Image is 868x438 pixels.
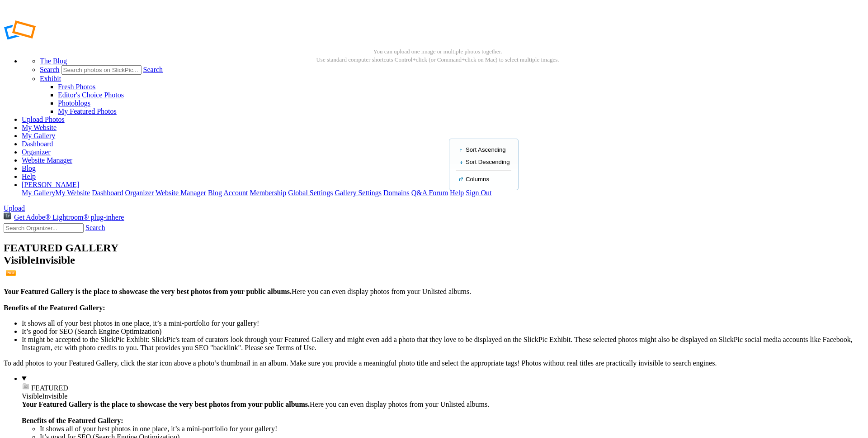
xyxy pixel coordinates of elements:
[58,83,95,91] a: Fresh Photos
[22,383,29,390] img: ico_album_coll.png
[22,189,55,197] a: My Gallery
[22,124,57,131] a: My Website
[92,189,123,197] a: Dashboard
[411,189,448,197] a: Q&A Forum
[4,212,14,223] img: Get Lightroom® plug-in here
[61,65,142,75] input: Search photos on SlickPic...
[466,189,491,197] a: Sign Out
[156,189,206,197] a: Website Manager
[208,189,222,197] a: Blog
[22,392,42,400] span: Visible
[4,12,112,48] img: SlickPic – Portfolio Websites and Galleries by SlickPicg
[58,99,90,107] a: Photoblogs
[465,175,490,183] td: Columns
[40,425,864,433] li: It shows all of your best photos in one place, it’s a mini-portfolio for your gallery!
[4,254,35,266] span: Visible
[22,148,51,156] a: Organizer
[22,132,55,140] a: My Gallery
[4,304,105,312] b: Benefits of the Featured Gallery:
[22,164,36,172] a: Blog
[465,146,506,154] td: Sort Ascending
[14,213,124,221] span: Get Adobe® Lightroom® plug-in
[22,417,123,424] b: Benefits of the Featured Gallery:
[22,140,53,148] a: Dashboard
[42,392,67,400] span: Invisible
[465,158,510,166] td: Sort Descending
[31,384,68,392] span: FEATURED
[35,254,75,266] span: Invisible
[223,189,248,197] a: Account
[22,336,864,352] li: It might be accepted to the SlickPic Exhibit: SlickPic's team of curators look through your Featu...
[22,156,72,164] a: Website Manager
[125,189,154,197] a: Organizer
[143,66,163,73] a: Search
[40,75,61,82] a: Exhibit
[4,213,124,221] a: Get Adobe® Lightroom® plug-inhere
[335,189,382,197] a: Gallery Settings
[112,213,124,221] u: here
[450,189,464,197] a: Help
[22,116,65,123] a: Upload Photos
[22,173,36,180] a: Help
[250,189,286,197] a: Membership
[383,189,410,197] a: Domains
[4,223,84,233] input: Search Organizer...
[85,224,105,231] a: Search
[6,270,16,276] img: NEW
[22,327,864,336] li: It’s good for SEO (Search Engine Optimization)
[22,181,79,188] a: [PERSON_NAME]
[4,288,292,295] b: Your Featured Gallery is the place to showcase the very best photos from your public albums.
[22,400,310,408] b: Your Featured Gallery is the place to showcase the very best photos from your public albums.
[288,189,333,197] a: Global Settings
[58,107,117,115] a: My Featured Photos
[4,288,864,367] div: Here you can even display photos from your Unlisted albums. To add photos to your Featured Galler...
[58,91,124,99] a: Editor's Choice Photos
[55,189,90,197] a: My Website
[4,242,864,279] h2: FEATURED GALLERY
[22,319,864,327] li: It shows all of your best photos in one place, it’s a mini-portfolio for your gallery!
[40,66,60,73] a: Search
[4,204,25,212] a: Upload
